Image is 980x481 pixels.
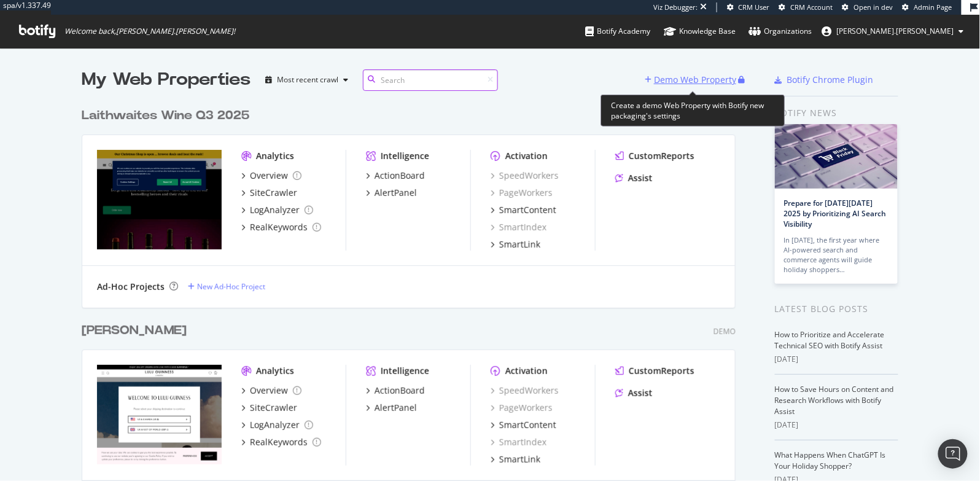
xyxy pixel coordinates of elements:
a: Assist [615,387,653,399]
span: CRM User [739,2,770,12]
div: Knowledge Base [664,25,736,37]
div: [PERSON_NAME] [82,322,187,340]
div: Overview [250,170,288,182]
a: CRM User [727,2,770,12]
a: New Ad-Hoc Project [188,281,265,292]
span: Welcome back, [PERSON_NAME].[PERSON_NAME] ! [64,26,235,36]
div: SmartLink [499,453,540,466]
div: RealKeywords [250,221,308,233]
a: What Happens When ChatGPT Is Your Holiday Shopper? [775,450,886,471]
a: SmartIndex [491,221,546,233]
div: Open Intercom Messenger [938,439,968,469]
img: Prepare for Black Friday 2025 by Prioritizing AI Search Visibility [775,124,898,189]
div: Overview [250,385,288,397]
div: Ad-Hoc Projects [97,281,165,293]
div: Analytics [256,150,294,162]
div: PageWorkers [491,402,553,414]
img: Lulu Guinness [97,365,222,464]
div: ActionBoard [375,170,425,182]
div: AlertPanel [375,402,417,414]
a: CustomReports [615,365,694,377]
a: RealKeywords [241,436,321,448]
a: [PERSON_NAME] [82,322,192,340]
a: SmartContent [491,204,556,216]
a: SmartLink [491,238,540,251]
img: Laithwaites Wine Q3 2025 [97,150,222,249]
div: SmartLink [499,238,540,251]
a: Prepare for [DATE][DATE] 2025 by Prioritizing AI Search Visibility [784,198,887,229]
div: LogAnalyzer [250,419,300,431]
a: Organizations [749,15,812,48]
div: [DATE] [775,420,898,431]
div: Analytics [256,365,294,377]
div: Botify news [775,106,898,120]
a: CustomReports [615,150,694,162]
div: Most recent crawl [277,76,338,84]
div: In [DATE], the first year where AI-powered search and commerce agents will guide holiday shoppers… [784,235,889,275]
div: CustomReports [629,150,694,162]
div: ActionBoard [375,385,425,397]
a: SpeedWorkers [491,170,559,182]
a: Laithwaites Wine Q3 2025 [82,107,254,125]
a: Admin Page [903,2,952,12]
a: CRM Account [779,2,833,12]
button: Most recent crawl [260,70,353,90]
a: SmartLink [491,453,540,466]
a: Overview [241,170,301,182]
a: How to Save Hours on Content and Research Workflows with Botify Assist [775,384,894,416]
a: SiteCrawler [241,187,297,199]
a: ActionBoard [366,385,425,397]
div: Assist [628,172,653,184]
div: Activation [505,150,548,162]
div: My Web Properties [82,68,251,92]
div: SiteCrawler [250,187,297,199]
a: Overview [241,385,301,397]
button: Demo Web Property [645,70,739,90]
div: [DATE] [775,354,898,365]
div: AlertPanel [375,187,417,199]
div: Intelligence [381,150,429,162]
a: SmartContent [491,419,556,431]
a: LogAnalyzer [241,419,313,431]
a: Botify Academy [585,15,650,48]
div: SmartContent [499,419,556,431]
div: Latest Blog Posts [775,302,898,316]
a: SmartIndex [491,436,546,448]
div: Activation [505,365,548,377]
a: Demo Web Property [645,74,739,85]
a: Open in dev [842,2,893,12]
a: AlertPanel [366,187,417,199]
div: SiteCrawler [250,402,297,414]
div: Viz Debugger: [653,2,698,12]
a: PageWorkers [491,187,553,199]
span: Admin Page [914,2,952,12]
div: Demo Web Property [654,74,736,86]
input: Search [363,69,498,91]
div: Botify Chrome Plugin [787,74,874,86]
div: Botify Academy [585,25,650,37]
div: Intelligence [381,365,429,377]
span: CRM Account [791,2,833,12]
button: [PERSON_NAME].[PERSON_NAME] [812,22,974,41]
a: ActionBoard [366,170,425,182]
div: Demo [714,326,736,337]
div: Laithwaites Wine Q3 2025 [82,107,249,125]
a: Botify Chrome Plugin [775,74,874,86]
div: SmartContent [499,204,556,216]
a: Assist [615,172,653,184]
div: Organizations [749,25,812,37]
div: New Ad-Hoc Project [197,281,265,292]
div: CustomReports [629,365,694,377]
a: SpeedWorkers [491,385,559,397]
div: Create a demo Web Property with Botify new packaging's settings [601,95,785,127]
span: emma.mcgillis [837,26,954,36]
a: Knowledge Base [664,15,736,48]
a: How to Prioritize and Accelerate Technical SEO with Botify Assist [775,329,885,351]
a: AlertPanel [366,402,417,414]
div: Assist [628,387,653,399]
span: Open in dev [854,2,893,12]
